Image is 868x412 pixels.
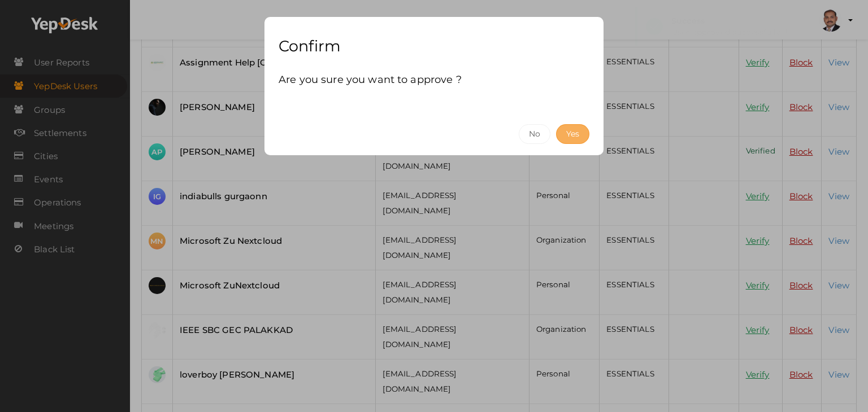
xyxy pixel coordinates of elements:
[849,11,857,24] button: ×
[279,31,589,62] h3: Confirm
[671,15,853,27] div: Success
[279,62,589,99] div: Are you sure you want to approve ?
[556,124,589,144] button: Yes
[671,27,853,38] div: User approved successfully!!!
[519,124,550,144] button: No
